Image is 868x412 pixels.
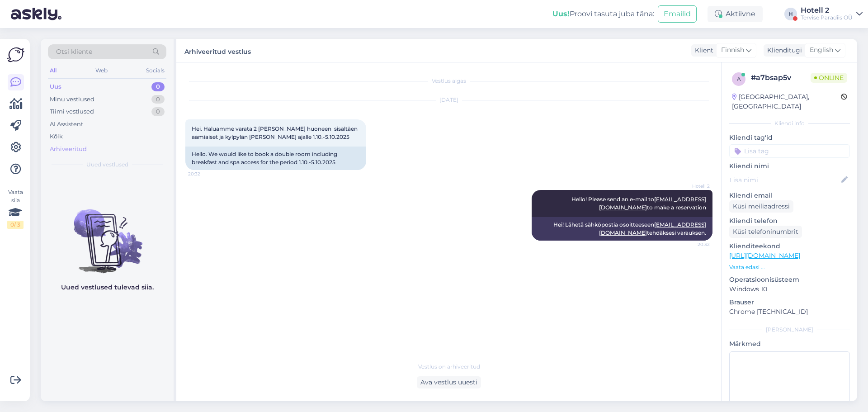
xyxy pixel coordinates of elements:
[732,92,841,111] div: [GEOGRAPHIC_DATA], [GEOGRAPHIC_DATA]
[7,46,24,63] img: Askly Logo
[811,73,847,83] span: Online
[737,76,741,82] span: a
[94,65,109,76] div: Web
[730,175,840,185] input: Lisa nimi
[729,161,850,171] p: Kliendi nimi
[50,145,87,154] div: Arhiveeritud
[185,96,712,104] div: [DATE]
[552,9,570,18] b: Uus!
[50,95,94,104] div: Minu vestlused
[729,326,850,334] div: [PERSON_NAME]
[729,200,793,213] div: Küsi meiliaadressi
[691,46,713,55] div: Klient
[729,242,850,251] p: Klienditeekond
[151,95,165,104] div: 0
[751,72,811,83] div: # a7bsap5v
[571,196,706,211] span: Hello! Please send an e-mail to to make a reservation
[784,8,797,20] div: H
[50,132,63,141] div: Kõik
[729,191,850,200] p: Kliendi email
[658,5,697,23] button: Emailid
[729,298,850,307] p: Brauser
[801,7,863,21] a: Hotell 2Tervise Paradiis OÜ
[729,216,850,226] p: Kliendi telefon
[192,125,359,140] span: Hei. Haluamme varata 2 [PERSON_NAME] huoneen sisältäen aamiaiset ja kylpylän [PERSON_NAME] ajalle...
[184,44,251,57] label: Arhiveeritud vestlus
[61,283,154,292] p: Uued vestlused tulevad siia.
[708,6,763,22] div: Aktiivne
[7,221,24,229] div: 0 / 3
[418,363,480,371] span: Vestlus on arhiveeritud
[41,193,174,275] img: No chats
[676,183,710,189] span: Hotell 2
[721,45,744,55] span: Finnish
[729,307,850,317] p: Chrome [TECHNICAL_ID]
[50,107,94,116] div: Tiimi vestlused
[50,82,61,91] div: Uus
[144,65,166,76] div: Socials
[729,119,850,128] div: Kliendi info
[50,120,83,129] div: AI Assistent
[7,188,24,229] div: Vaata siia
[729,339,850,349] p: Märkmed
[151,107,165,116] div: 0
[532,217,712,241] div: Hei! Lähetä sähköpostia osoitteeseen tehdäksesi varauksen.
[801,14,853,21] div: Tervise Paradiis OÜ
[801,7,853,14] div: Hotell 2
[48,65,58,76] div: All
[729,144,850,158] input: Lisa tag
[185,147,366,170] div: Hello. We would like to book a double room including breakfast and spa access for the period 1.10...
[729,275,850,284] p: Operatsioonisüsteem
[417,376,481,388] div: Ava vestlus uuesti
[810,45,833,55] span: English
[729,251,800,260] a: [URL][DOMAIN_NAME]
[764,46,802,55] div: Klienditugi
[86,161,128,169] span: Uued vestlused
[151,82,165,91] div: 0
[729,263,850,271] p: Vaata edasi ...
[729,226,802,238] div: Küsi telefoninumbrit
[552,9,654,19] div: Proovi tasuta juba täna:
[56,47,92,57] span: Otsi kliente
[676,241,710,248] span: 20:32
[188,170,222,177] span: 20:32
[729,133,850,142] p: Kliendi tag'id
[185,77,712,85] div: Vestlus algas
[729,284,850,294] p: Windows 10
